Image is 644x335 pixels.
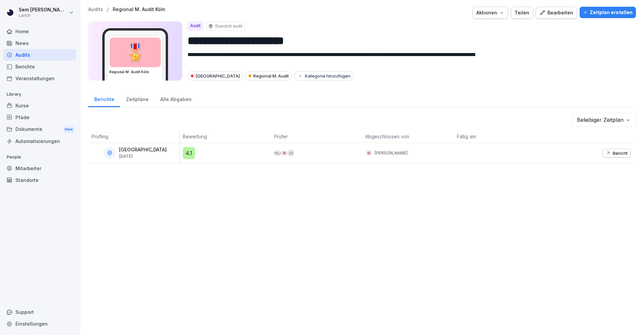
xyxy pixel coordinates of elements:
[19,13,68,18] p: Lanch
[113,7,165,12] a: Regional M. Audit Köln
[511,7,533,19] button: Teilen
[3,135,76,147] a: Automatisierungen
[119,147,167,153] p: [GEOGRAPHIC_DATA]
[88,7,103,12] a: Audits
[3,318,76,330] a: Einstellungen
[109,69,161,75] h3: Regional M. Audit Köln
[281,150,287,156] div: SS
[365,133,450,140] p: Abgeschlossen von
[120,90,154,107] a: Zeitpläne
[3,162,76,174] a: Mitarbeiter
[187,71,243,81] div: [GEOGRAPHIC_DATA]
[580,7,636,18] button: Zeitplan erstellen
[298,73,351,79] div: Kategorie hinzufügen
[63,126,74,133] div: New
[119,154,167,159] p: [DATE]
[3,89,76,100] p: Library
[583,9,633,16] div: Zeitplan erstellen
[365,150,372,156] div: SS
[3,61,76,73] a: Berichte
[3,111,76,123] a: Pfade
[613,150,628,156] p: Bericht
[107,7,109,12] p: /
[375,150,408,156] p: [PERSON_NAME]
[92,133,176,140] p: Prüfling
[183,147,195,159] div: 4.1
[515,9,529,16] div: Teilen
[539,9,573,16] div: Bearbeiten
[476,9,504,16] div: Aktionen
[3,73,76,84] a: Veranstaltungen
[602,149,631,157] button: Bericht
[245,71,292,81] div: Regional M. Audit
[536,7,577,19] button: Bearbeiten
[294,71,354,81] button: Kategorie hinzufügen
[187,21,203,31] div: Audit
[3,49,76,61] a: Audits
[3,123,76,136] div: Dokumente
[3,100,76,111] a: Kurse
[183,133,267,140] p: Bewertung
[3,306,76,318] div: Support
[453,130,545,143] th: Fällig am:
[19,7,68,13] p: Sem [PERSON_NAME]
[473,7,508,19] button: Aktionen
[88,90,120,107] a: Berichte
[274,150,281,156] div: [PERSON_NAME]
[3,26,76,37] a: Home
[154,90,197,107] a: Alle Abgaben
[3,152,76,162] p: People
[271,130,362,143] th: Prüfer
[215,23,243,29] p: Standort audit
[110,38,161,67] div: 🎖️
[287,150,294,156] div: + 2
[3,174,76,186] a: Standorte
[3,123,76,136] a: DokumenteNew
[3,37,76,49] a: News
